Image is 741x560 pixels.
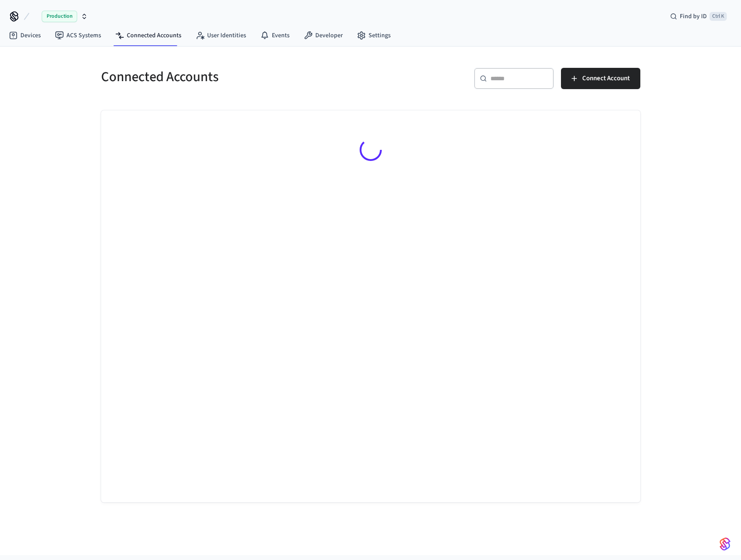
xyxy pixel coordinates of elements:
[48,27,108,43] a: ACS Systems
[297,27,350,43] a: Developer
[253,27,297,43] a: Events
[710,12,727,21] span: Ctrl K
[42,11,77,22] span: Production
[108,27,188,43] a: Connected Accounts
[561,68,640,89] button: Connect Account
[350,27,398,43] a: Settings
[663,8,734,24] div: Find by IDCtrl K
[582,73,630,84] span: Connect Account
[680,12,707,21] span: Find by ID
[101,68,365,86] h5: Connected Accounts
[2,27,48,43] a: Devices
[188,27,253,43] a: User Identities
[720,537,730,551] img: SeamLogoGradient.69752ec5.svg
